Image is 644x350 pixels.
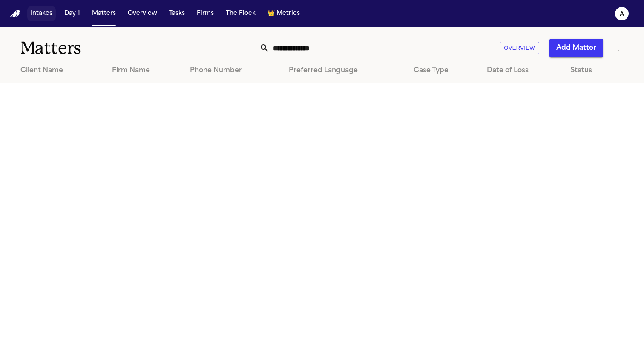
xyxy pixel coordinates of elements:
[193,6,217,21] button: Firms
[61,6,83,21] button: Day 1
[289,65,400,76] div: Preferred Language
[166,6,188,21] button: Tasks
[414,65,473,76] div: Case Type
[190,65,275,76] div: Phone Number
[549,39,603,57] button: Add Matter
[10,10,20,18] a: Home
[27,6,56,21] button: Intakes
[20,65,98,76] div: Client Name
[222,6,259,21] button: The Flock
[20,37,189,59] h1: Matters
[89,6,119,21] button: Matters
[264,6,303,21] button: crownMetrics
[112,65,176,76] div: Firm Name
[500,42,539,55] button: Overview
[124,6,161,21] button: Overview
[10,10,20,18] img: Finch Logo
[570,65,610,76] div: Status
[487,65,557,76] div: Date of Loss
